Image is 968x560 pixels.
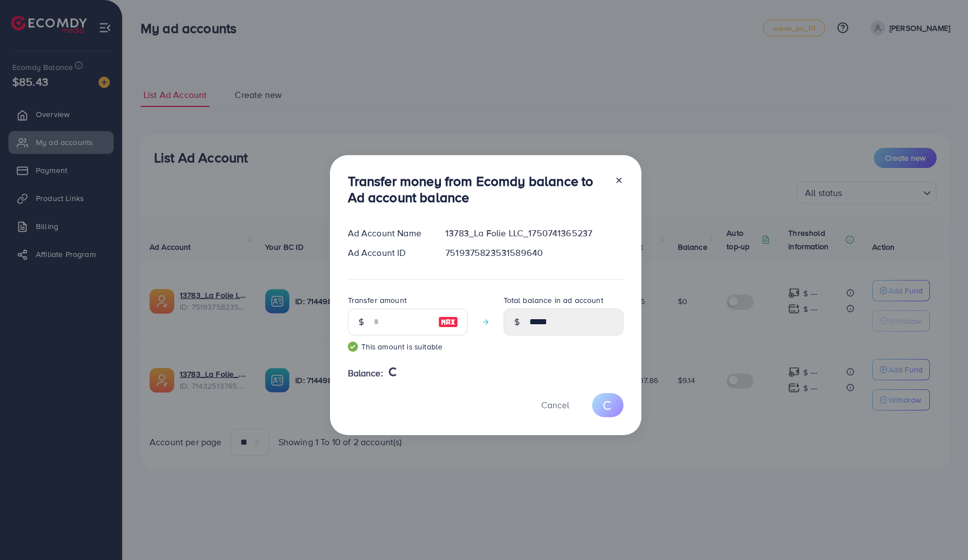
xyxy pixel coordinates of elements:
label: Transfer amount [348,295,407,306]
div: Ad Account Name [339,227,437,240]
label: Total balance in ad account [504,295,603,306]
small: This amount is suitable [348,341,468,352]
div: 13783_La Folie LLC_1750741365237 [436,227,632,240]
h3: Transfer money from Ecomdy balance to Ad account balance [348,173,606,206]
div: 7519375823531589640 [436,246,632,259]
iframe: Chat [920,510,960,552]
img: guide [348,342,358,352]
img: image [438,315,458,329]
button: Cancel [527,393,583,417]
div: Ad Account ID [339,246,437,259]
span: Balance: [348,367,383,380]
span: Cancel [541,399,569,411]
